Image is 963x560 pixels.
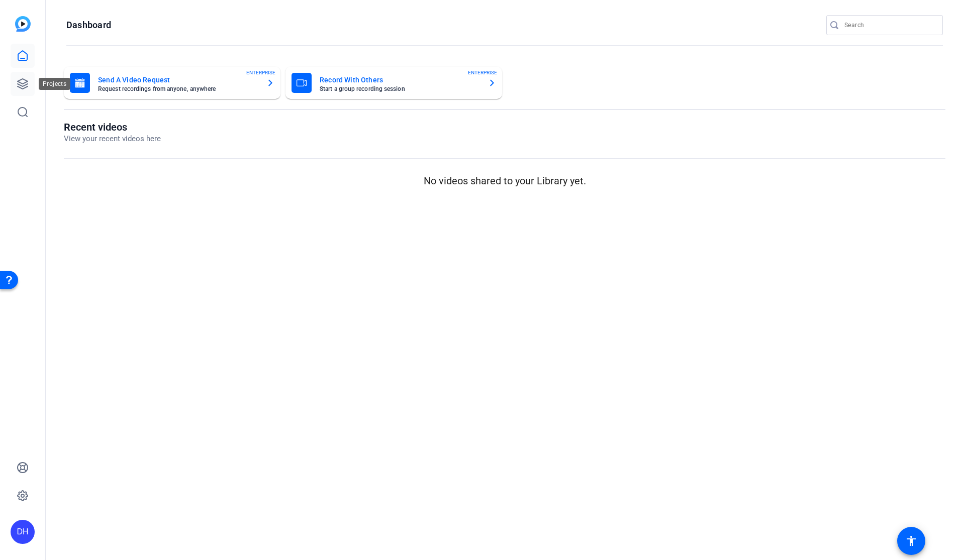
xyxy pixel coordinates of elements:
[39,78,70,90] div: Projects
[98,74,258,86] mat-card-title: Send A Video Request
[64,133,161,145] p: View your recent videos here
[905,535,917,547] mat-icon: accessibility
[844,19,935,31] input: Search
[98,86,258,92] mat-card-subtitle: Request recordings from anyone, anywhere
[64,67,280,99] button: Send A Video RequestRequest recordings from anyone, anywhereENTERPRISE
[320,74,480,86] mat-card-title: Record With Others
[64,173,945,188] p: No videos shared to your Library yet.
[468,69,497,76] span: ENTERPRISE
[246,69,275,76] span: ENTERPRISE
[66,19,111,31] h1: Dashboard
[285,67,502,99] button: Record With OthersStart a group recording sessionENTERPRISE
[11,520,35,544] div: DH
[320,86,480,92] mat-card-subtitle: Start a group recording session
[15,16,31,32] img: blue-gradient.svg
[64,121,161,133] h1: Recent videos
